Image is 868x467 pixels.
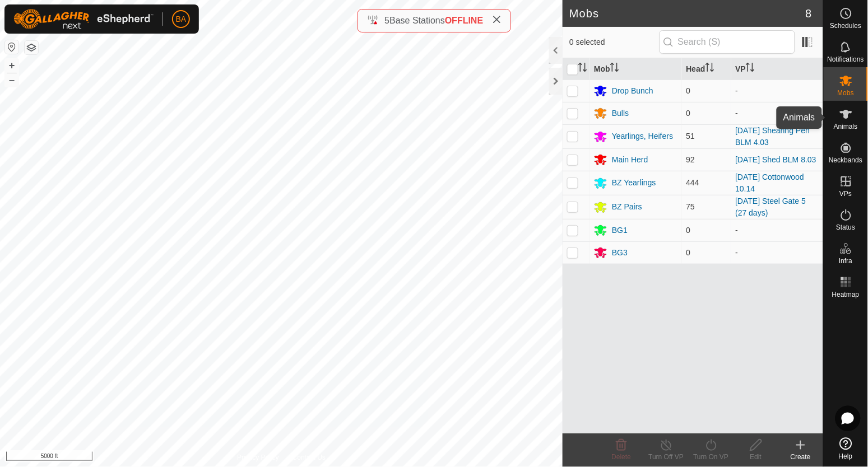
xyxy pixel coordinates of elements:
[746,64,755,73] p-sorticon: Activate to sort
[612,247,628,259] div: BG3
[610,64,619,73] p-sorticon: Activate to sort
[832,291,860,298] span: Heatmap
[731,58,823,80] th: VP
[612,201,642,213] div: BZ Pairs
[389,16,445,25] span: Base Stations
[644,452,689,462] div: Turn Off VP
[25,41,38,54] button: Map Layers
[824,433,868,464] a: Help
[686,132,695,141] span: 51
[686,226,691,235] span: 0
[829,157,862,164] span: Neckbands
[689,452,734,462] div: Turn On VP
[839,190,852,197] span: VPs
[828,56,864,63] span: Notifications
[686,202,695,211] span: 75
[578,64,587,73] p-sorticon: Activate to sort
[836,224,855,231] span: Status
[686,109,691,118] span: 0
[612,154,648,166] div: Main Herd
[5,59,18,72] button: +
[612,85,653,97] div: Drop Bunch
[293,452,326,463] a: Contact Us
[13,9,154,29] img: Gallagher Logo
[176,13,187,25] span: BA
[830,22,861,29] span: Schedules
[660,30,795,54] input: Search (S)
[705,64,714,73] p-sorticon: Activate to sort
[834,123,858,130] span: Animals
[612,130,673,142] div: Yearlings, Heifers
[612,453,632,461] span: Delete
[569,36,659,48] span: 0 selected
[839,258,852,264] span: Infra
[734,452,778,462] div: Edit
[731,241,823,264] td: -
[686,178,699,187] span: 444
[612,108,629,119] div: Bulls
[731,219,823,241] td: -
[686,248,691,257] span: 0
[5,40,18,54] button: Reset Map
[384,16,389,25] span: 5
[686,86,691,95] span: 0
[731,102,823,124] td: -
[839,453,853,460] span: Help
[569,7,806,20] h2: Mobs
[731,80,823,102] td: -
[682,58,731,80] th: Head
[806,5,812,22] span: 8
[445,16,483,25] span: OFFLINE
[778,452,823,462] div: Create
[736,197,806,217] a: [DATE] Steel Gate 5 (27 days)
[612,177,656,189] div: BZ Yearlings
[612,225,628,236] div: BG1
[686,155,695,164] span: 92
[5,73,18,87] button: –
[736,155,816,164] a: [DATE] Shed BLM 8.03
[838,90,854,96] span: Mobs
[736,126,810,147] a: [DATE] Shearing Pen BLM 4.03
[590,58,681,80] th: Mob
[736,172,805,193] a: [DATE] Cottonwood 10.14
[237,452,279,463] a: Privacy Policy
